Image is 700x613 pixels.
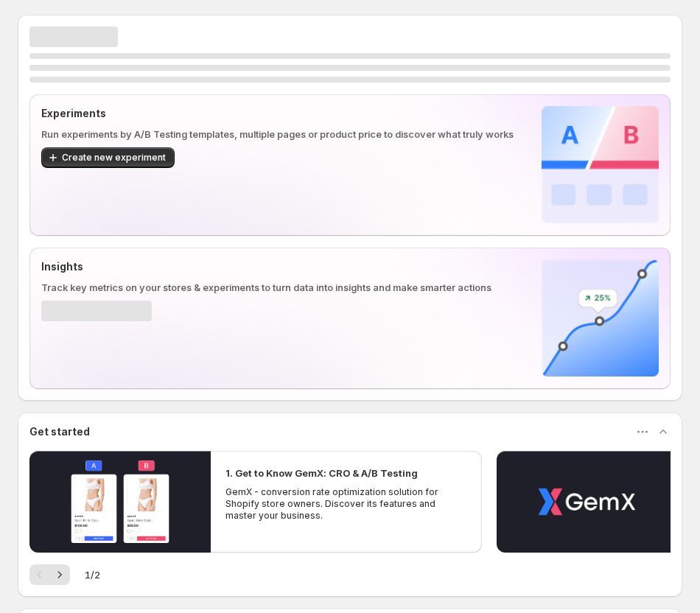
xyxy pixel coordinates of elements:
[29,424,90,439] h3: Get started
[29,451,211,553] button: Play video
[225,486,467,522] p: GemX - conversion rate optimization solution for Shopify store owners. Discover its features and ...
[41,127,536,141] p: Run experiments by A/B Testing templates, multiple pages or product price to discover what truly ...
[41,106,536,121] p: Experiments
[497,451,678,553] button: Play video
[225,466,418,480] h2: 1. Get to Know GemX: CRO & A/B Testing
[41,280,536,295] p: Track key metrics on your stores & experiments to turn data into insights and make smarter actions
[29,564,70,585] nav: Pagination
[542,259,659,376] img: Insights
[85,567,100,582] span: 1 / 2
[542,106,659,223] img: Experiments
[62,152,166,164] span: Create new experiment
[49,564,70,585] button: Next
[41,147,175,168] button: Create new experiment
[41,259,536,274] p: Insights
